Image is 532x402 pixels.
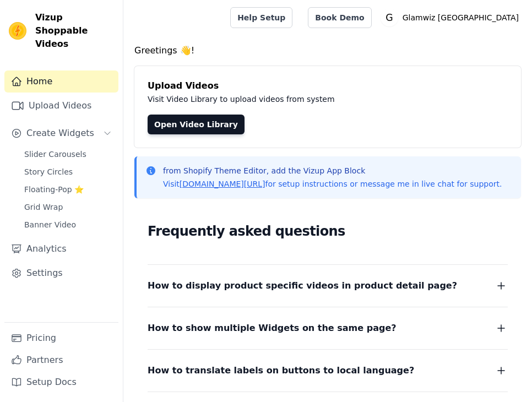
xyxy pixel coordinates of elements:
h4: Greetings 👋! [134,44,521,57]
text: G [386,12,393,23]
a: Grid Wrap [18,199,118,215]
button: Create Widgets [4,122,118,144]
a: Open Video Library [148,115,245,134]
h4: Upload Videos [148,79,508,93]
a: Partners [4,349,118,371]
img: Vizup [9,22,26,40]
button: How to translate labels on buttons to local language? [148,363,508,378]
p: Visit for setup instructions or message me in live chat for support. [163,178,502,189]
span: Banner Video [24,219,76,230]
a: Pricing [4,327,118,349]
span: Floating-Pop ⭐ [24,184,84,195]
a: [DOMAIN_NAME][URL] [180,180,265,188]
a: Story Circles [18,164,118,180]
a: Settings [4,262,118,284]
a: Slider Carousels [18,146,118,162]
a: Setup Docs [4,371,118,393]
a: Upload Videos [4,95,118,117]
a: Floating-Pop ⭐ [18,182,118,197]
p: Visit Video Library to upload videos from system [148,93,508,106]
span: How to display product specific videos in product detail page? [148,278,457,294]
span: How to show multiple Widgets on the same page? [148,320,397,336]
p: Glamwiz [GEOGRAPHIC_DATA] [398,8,523,28]
a: Book Demo [308,7,371,28]
span: Vizup Shoppable Videos [35,11,114,51]
span: Slider Carousels [24,149,86,160]
span: Story Circles [24,166,73,177]
button: How to show multiple Widgets on the same page? [148,320,508,336]
span: Grid Wrap [24,202,63,213]
p: from Shopify Theme Editor, add the Vizup App Block [163,165,502,176]
a: Banner Video [18,217,118,232]
a: Home [4,70,118,93]
button: How to display product specific videos in product detail page? [148,278,508,294]
h2: Frequently asked questions [148,220,508,242]
a: Analytics [4,238,118,260]
button: G Glamwiz [GEOGRAPHIC_DATA] [381,8,523,28]
a: Help Setup [230,7,292,28]
span: How to translate labels on buttons to local language? [148,363,414,378]
span: Create Widgets [26,127,94,140]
